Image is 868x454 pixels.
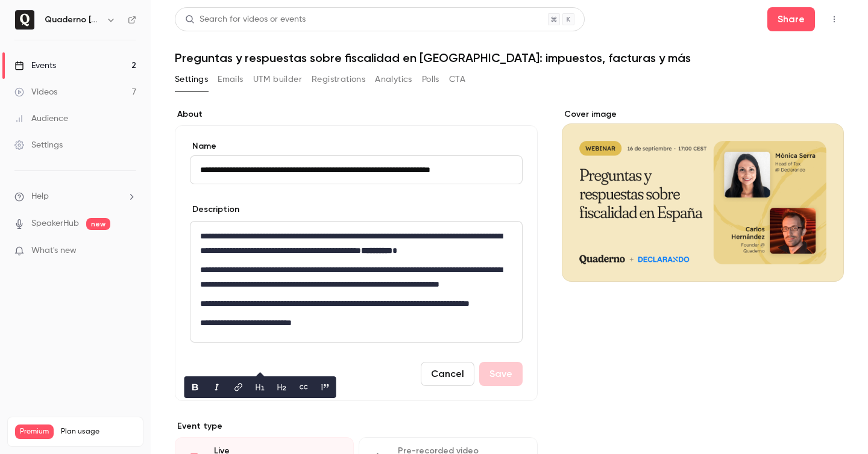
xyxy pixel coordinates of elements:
span: new [86,218,110,230]
div: Audience [14,113,68,125]
iframe: Noticeable Trigger [122,246,136,257]
section: description [190,221,523,343]
h1: Preguntas y respuestas sobre fiscalidad en [GEOGRAPHIC_DATA]: impuestos, facturas y más [175,51,844,65]
span: What's new [31,244,77,257]
button: Registrations [312,70,365,89]
button: Share [767,7,815,31]
section: Cover image [562,108,844,282]
label: Description [190,204,239,216]
label: About [175,108,538,120]
span: Plan usage [61,427,136,437]
a: SpeakerHub [31,217,79,230]
button: link [229,378,248,397]
li: help-dropdown-opener [14,190,136,203]
label: Cover image [562,108,844,120]
button: Settings [175,70,208,89]
button: blockquote [316,378,335,397]
img: Quaderno España [15,10,34,30]
div: Events [14,60,56,72]
span: Help [31,190,49,203]
span: Premium [15,424,54,439]
button: Emails [218,70,243,89]
button: Cancel [421,362,474,386]
h6: Quaderno [GEOGRAPHIC_DATA] [45,14,101,26]
div: Settings [14,139,63,151]
button: Analytics [375,70,412,89]
p: Event type [175,420,538,432]
div: Search for videos or events [185,13,306,26]
button: UTM builder [253,70,302,89]
label: Name [190,140,523,152]
button: italic [207,378,227,397]
button: bold [186,378,205,397]
button: Polls [422,70,439,89]
div: Videos [14,86,57,98]
button: CTA [449,70,465,89]
div: editor [190,222,522,342]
